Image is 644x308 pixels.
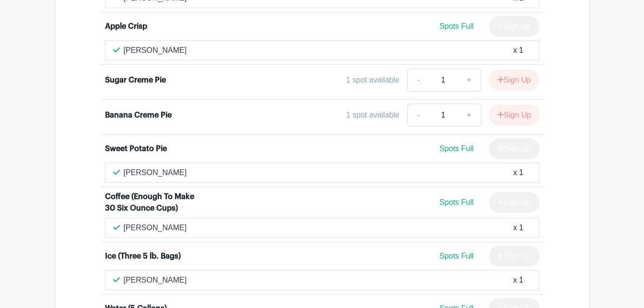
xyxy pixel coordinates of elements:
a: - [407,69,429,92]
span: Spots Full [439,22,473,30]
div: Coffee (Enough To Make 30 Six Ounce Cups) [105,191,202,214]
div: Banana Creme Pie [105,109,172,121]
div: x 1 [513,45,523,56]
div: 1 spot available [346,74,399,86]
div: Apple Crisp [105,21,147,32]
div: Ice (Three 5 lb. Bags) [105,250,181,262]
a: - [407,104,429,127]
p: [PERSON_NAME] [124,167,187,178]
p: [PERSON_NAME] [124,274,187,286]
span: Spots Full [439,252,473,260]
div: Sugar Creme Pie [105,74,166,86]
span: Spots Full [439,144,473,153]
span: Spots Full [439,198,473,206]
div: x 1 [513,222,523,234]
div: Sweet Potato Pie [105,143,167,154]
a: + [457,69,481,92]
button: Sign Up [489,70,539,90]
a: + [457,104,481,127]
button: Sign Up [489,105,539,125]
div: x 1 [513,274,523,286]
p: [PERSON_NAME] [124,222,187,234]
p: [PERSON_NAME] [124,45,187,56]
div: 1 spot available [346,109,399,121]
div: x 1 [513,167,523,178]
